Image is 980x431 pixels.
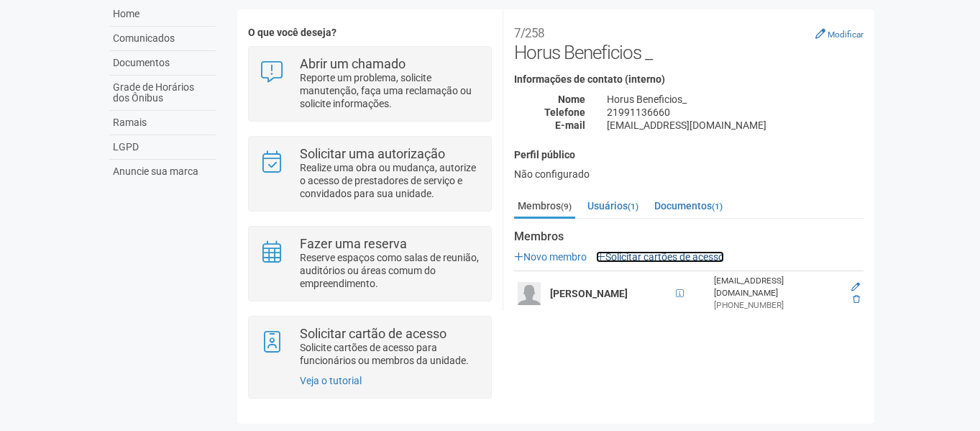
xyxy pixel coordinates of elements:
a: Editar membro [851,282,860,292]
p: Reserve espaços como salas de reunião, auditórios ou áreas comum do empreendimento. [300,251,480,290]
small: Modificar [828,30,864,40]
strong: [PERSON_NAME] [550,288,628,299]
div: Não configurado [514,168,864,181]
a: LGPD [109,135,216,160]
strong: Telefone [544,106,585,118]
a: Solicitar cartões de acesso [596,251,724,263]
a: Abrir um chamado Reporte um problema, solicite manutenção, faça uma reclamação ou solicite inform... [260,58,480,110]
a: Anuncie sua marca [109,160,216,183]
strong: Fazer uma reserva [300,236,407,251]
small: (1) [628,201,638,212]
strong: Abrir um chamado [300,56,406,71]
small: 7/258 [514,26,544,40]
h4: Perfil público [514,150,864,160]
a: Documentos(1) [651,195,726,217]
a: Comunicados [109,27,216,51]
a: Membros(9) [514,195,575,219]
strong: Nome [558,94,585,105]
div: 21991136660 [596,106,874,119]
a: Fazer uma reserva Reserve espaços como salas de reunião, auditórios ou áreas comum do empreendime... [260,237,480,290]
strong: Solicitar cartão de acesso [300,326,447,341]
strong: E-mail [555,119,585,131]
a: Ramais [109,111,216,135]
small: (9) [561,201,572,212]
a: Home [109,2,216,27]
a: Usuários(1) [584,195,642,217]
a: Novo membro [514,251,587,263]
a: Modificar [815,28,864,40]
h4: Informações de contato (interno) [514,74,864,85]
h2: Horus Beneficios _ [514,20,864,63]
div: Horus Beneficios_ [596,93,874,106]
p: Realize uma obra ou mudança, autorize o acesso de prestadores de serviço e convidados para sua un... [300,161,480,200]
a: Documentos [109,51,216,76]
div: [EMAIL_ADDRESS][DOMAIN_NAME] [714,275,837,299]
a: Veja o tutorial [300,375,362,386]
p: Solicite cartões de acesso para funcionários ou membros da unidade. [300,341,480,367]
small: (1) [712,201,723,212]
a: Solicitar uma autorização Realize uma obra ou mudança, autorize o acesso de prestadores de serviç... [260,148,480,200]
a: Excluir membro [853,294,860,304]
strong: Membros [514,230,864,243]
div: [PHONE_NUMBER] [714,299,837,312]
img: user.png [518,282,541,305]
h4: O que você deseja? [248,27,492,38]
a: Grade de Horários dos Ônibus [109,76,216,111]
strong: Solicitar uma autorização [300,146,445,161]
div: [EMAIL_ADDRESS][DOMAIN_NAME] [596,119,874,132]
p: Reporte um problema, solicite manutenção, faça uma reclamação ou solicite informações. [300,71,480,110]
a: Solicitar cartão de acesso Solicite cartões de acesso para funcionários ou membros da unidade. [260,327,480,367]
